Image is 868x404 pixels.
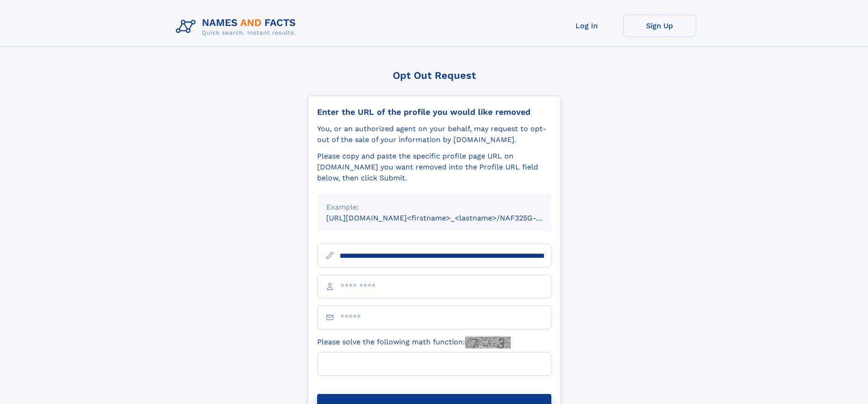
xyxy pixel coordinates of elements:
[317,123,551,145] div: You, or an authorized agent on your behalf, may request to opt-out of the sale of your informatio...
[326,202,542,213] div: Example:
[326,214,569,222] small: [URL][DOMAIN_NAME]<firstname>_<lastname>/NAF325G-xxxxxxxx
[317,337,511,348] label: Please solve the following math function:
[550,15,623,37] a: Log In
[308,70,561,81] div: Opt Out Request
[623,15,696,37] a: Sign Up
[172,15,303,39] img: Logo Names and Facts
[317,151,551,184] div: Please copy and paste the specific profile page URL on [DOMAIN_NAME] you want removed into the Pr...
[317,107,551,117] div: Enter the URL of the profile you would like removed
